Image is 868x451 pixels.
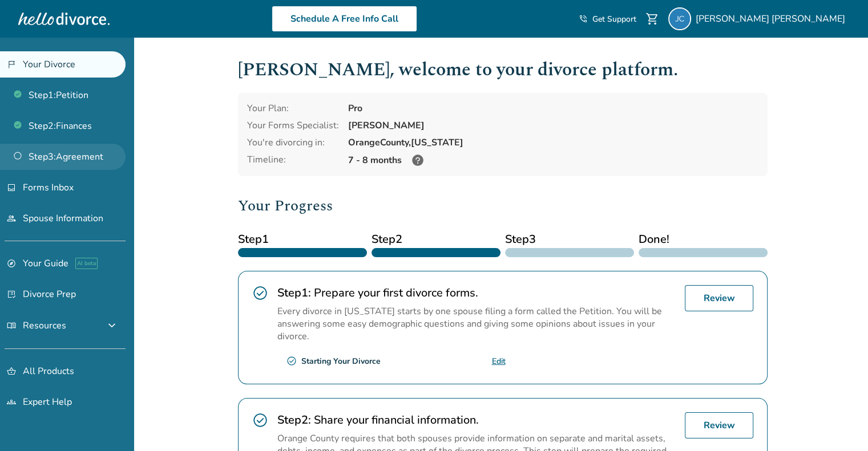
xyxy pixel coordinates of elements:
span: Done! [639,231,768,248]
div: Orange County, [US_STATE] [348,136,758,149]
div: Your Plan: [247,102,339,115]
span: people [7,214,16,223]
img: jcchiu1@gmail.com [668,7,691,30]
span: Get Support [592,14,636,25]
span: Step 3 [505,231,634,248]
a: Review [685,285,753,311]
div: Starting Your Divorce [301,356,381,367]
iframe: Chat Widget [811,396,868,451]
div: 7 - 8 months [348,153,758,167]
a: Review [685,412,753,438]
span: expand_more [105,319,119,332]
span: [PERSON_NAME] [PERSON_NAME] [696,13,850,25]
span: Step 2 [372,231,500,248]
div: Your Forms Specialist: [247,119,339,132]
strong: Step 2 : [277,412,311,428]
span: Forms Inbox [23,181,74,194]
a: Schedule A Free Info Call [272,6,417,32]
span: inbox [7,183,16,192]
p: Every divorce in [US_STATE] starts by one spouse filing a form called the Petition. You will be a... [277,305,676,343]
span: list_alt_check [7,290,16,299]
h2: Your Progress [238,194,768,217]
strong: Step 1 : [277,285,311,300]
span: phone_in_talk [579,14,588,23]
a: phone_in_talkGet Support [579,14,636,25]
span: shopping_cart [645,12,659,26]
span: Step 1 [238,231,367,248]
div: You're divorcing in: [247,136,339,149]
span: groups [7,397,16,407]
span: menu_book [7,321,16,330]
span: AI beta [75,258,98,269]
a: Edit [492,356,506,367]
h2: Prepare your first divorce forms. [277,285,676,300]
div: Timeline: [247,153,339,167]
h1: [PERSON_NAME] , welcome to your divorce platform. [238,56,768,84]
span: check_circle [252,412,268,428]
span: explore [7,259,16,268]
h2: Share your financial information. [277,412,676,428]
div: Pro [348,102,758,115]
span: check_circle [286,356,297,366]
span: check_circle [252,285,268,301]
span: shopping_basket [7,367,16,376]
div: [PERSON_NAME] [348,119,758,132]
span: Resources [7,319,66,332]
span: flag_2 [7,60,16,69]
